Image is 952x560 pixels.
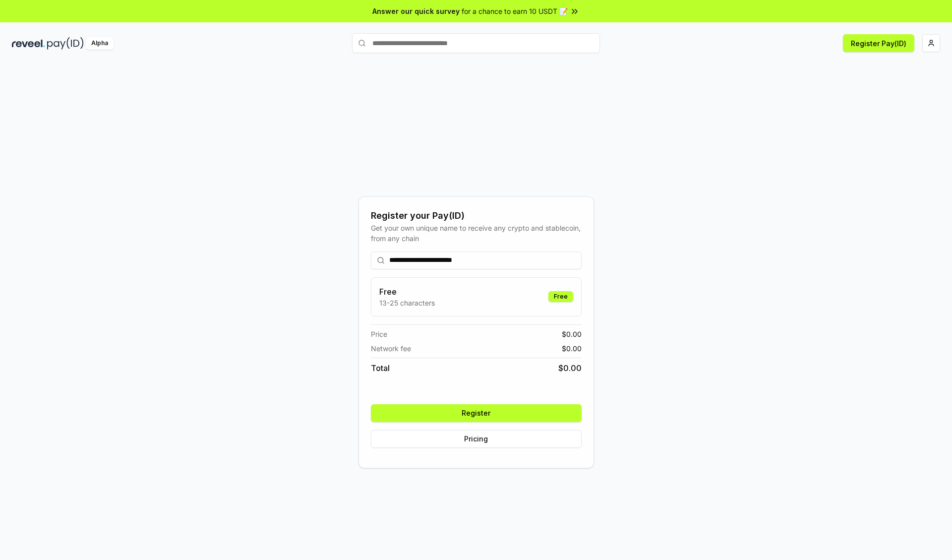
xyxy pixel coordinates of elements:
[371,223,582,244] div: Get your own unique name to receive any crypto and stablecoin, from any chain
[372,6,460,16] span: Answer our quick survey
[86,37,114,50] div: Alpha
[462,6,568,16] span: for a chance to earn 10 USDT 📝
[558,362,582,374] span: $ 0.00
[371,209,582,223] div: Register your Pay(ID)
[379,298,435,308] p: 13-25 characters
[371,362,390,374] span: Total
[47,37,84,50] img: pay_id
[371,343,411,354] span: Network fee
[371,329,387,339] span: Price
[371,404,582,422] button: Register
[371,430,582,448] button: Pricing
[562,329,582,339] span: $ 0.00
[379,286,435,298] h3: Free
[843,34,914,52] button: Register Pay(ID)
[12,37,45,50] img: reveel_dark
[562,343,582,354] span: $ 0.00
[548,291,573,302] div: Free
